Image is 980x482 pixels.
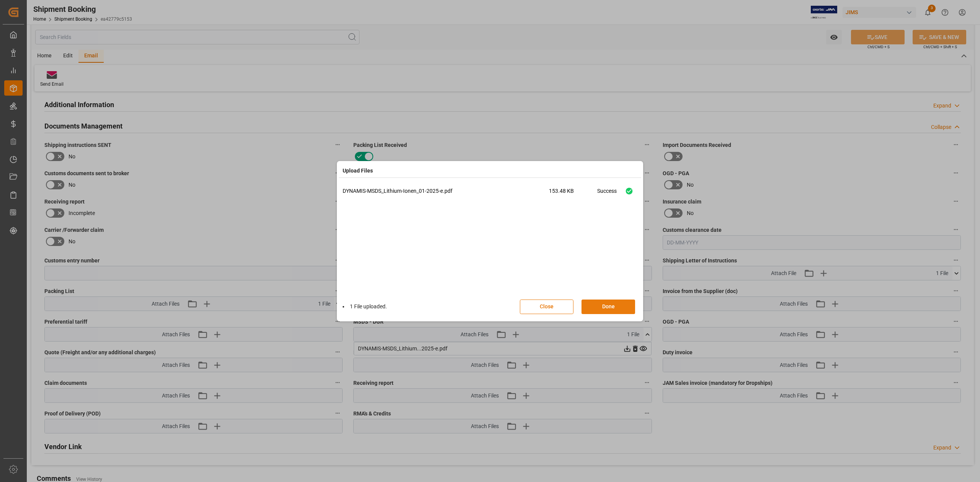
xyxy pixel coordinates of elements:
[520,300,573,314] button: Close
[343,187,549,195] p: DYNAMIS-MSDS_Lithium-Ionen_01-2025-e.pdf
[597,187,617,200] div: Success
[343,167,373,175] h4: Upload Files
[343,303,387,311] li: 1 File uploaded.
[581,300,635,314] button: Done
[549,187,597,200] span: 153.48 KB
